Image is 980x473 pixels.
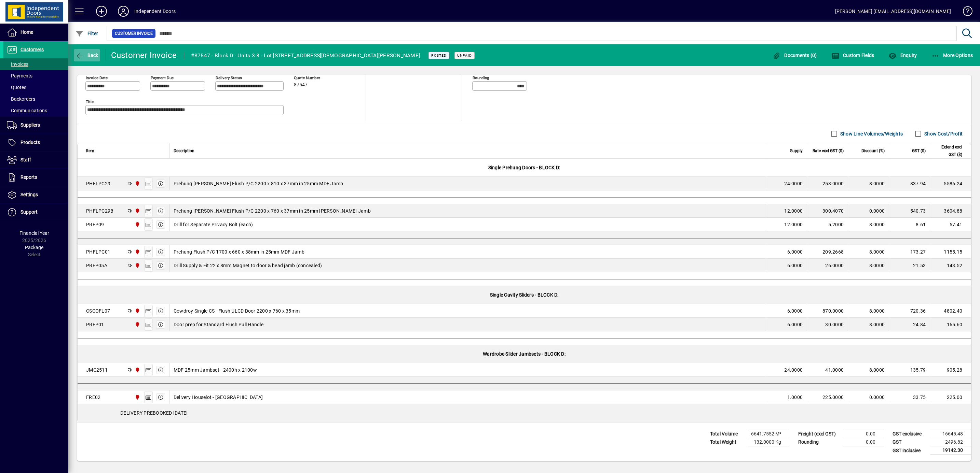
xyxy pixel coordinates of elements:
span: Back [76,53,98,58]
td: 0.0000 [848,390,889,404]
label: Show Cost/Profit [923,130,963,137]
span: Products [21,140,40,145]
a: Payments [3,70,68,82]
div: 870.0000 [811,307,844,314]
div: JMC2511 [86,367,108,373]
span: 6.0000 [787,262,803,269]
a: Knowledge Base [958,1,971,24]
span: 1.0000 [787,394,803,401]
span: 6.0000 [787,248,803,255]
span: Customer Invoice [115,30,153,37]
app-page-header-button: Back [68,49,106,61]
span: Suppliers [21,122,40,128]
span: Cowdroy Single CS - Flush ULCD Door 2200 x 760 x 35mm [174,307,300,314]
td: 8.0000 [848,177,889,190]
span: 24.0000 [784,180,803,187]
td: 8.0000 [848,304,889,318]
div: PREP01 [86,321,104,328]
a: Settings [3,186,68,203]
td: 135.79 [889,363,930,377]
td: 2496.82 [930,438,971,446]
span: Reports [21,174,37,180]
span: Drill for Separate Privacy Bolt (each) [174,221,253,228]
div: 26.0000 [811,262,844,269]
div: [PERSON_NAME] [EMAIL_ADDRESS][DOMAIN_NAME] [835,6,951,17]
span: Christchurch [133,393,141,401]
td: Freight (excl GST) [795,430,843,438]
span: Financial Year [19,230,49,236]
a: Staff [3,152,68,169]
span: 12.0000 [784,207,803,214]
td: 6641.7552 M³ [748,430,789,438]
td: 143.52 [930,259,971,272]
button: Profile [112,5,134,17]
span: Christchurch [133,248,141,256]
td: 837.94 [889,177,930,190]
div: #87547 - Block D - Units 3-8 - Lot [STREET_ADDRESS][DEMOGRAPHIC_DATA][PERSON_NAME] [191,50,420,61]
div: 41.0000 [811,367,844,373]
button: Filter [74,27,100,40]
td: 8.0000 [848,259,889,272]
td: 905.28 [930,363,971,377]
td: 33.75 [889,390,930,404]
td: 8.0000 [848,218,889,231]
td: 16645.48 [930,430,971,438]
span: Communications [7,108,47,113]
span: Support [21,209,38,215]
span: Delivery Houselot - [GEOGRAPHIC_DATA] [174,394,263,401]
span: GST ($) [912,147,926,155]
mat-label: Payment due [151,75,174,80]
div: Single Cavity Sliders - BLOCK D: [78,286,971,304]
span: Christchurch [133,180,141,187]
button: Documents (0) [771,49,819,61]
td: 8.0000 [848,318,889,331]
span: Christchurch [133,262,141,269]
div: PREP09 [86,221,104,228]
td: 1155.15 [930,245,971,259]
td: 4802.40 [930,304,971,318]
a: Backorders [3,93,68,105]
div: CSCOFL07 [86,307,110,314]
span: Quote number [294,76,335,80]
div: Independent Doors [134,6,176,17]
td: Rounding [795,438,843,446]
div: 225.0000 [811,394,844,401]
span: Extend excl GST ($) [934,143,962,158]
span: Custom Fields [831,53,874,58]
span: Backorders [7,96,35,102]
label: Show Line Volumes/Weights [839,130,903,137]
button: Custom Fields [830,49,876,61]
td: 8.0000 [848,363,889,377]
mat-label: Rounding [473,75,489,80]
span: More Options [931,53,973,58]
td: GST exclusive [889,430,930,438]
td: GST [889,438,930,446]
td: 0.00 [843,438,884,446]
div: 253.0000 [811,180,844,187]
td: 225.00 [930,390,971,404]
div: DELIVERY PREBOOKED [DATE] [78,404,971,422]
span: Drill Supply & Fit 22 x 8mm Magnet to door & head jamb (concealed) [174,262,322,269]
div: PHFLPC29 [86,180,110,187]
td: 19142.30 [930,446,971,455]
span: Rate excl GST ($) [813,147,844,155]
td: 720.36 [889,304,930,318]
td: 21.53 [889,259,930,272]
mat-label: Title [86,99,94,104]
td: 173.27 [889,245,930,259]
span: Payments [7,73,32,78]
span: Christchurch [133,307,141,315]
a: Home [3,24,68,41]
div: PHFLPC01 [86,248,110,255]
div: 30.0000 [811,321,844,328]
a: Support [3,204,68,221]
div: 209.2668 [811,248,844,255]
span: Unpaid [457,53,472,58]
span: 12.0000 [784,221,803,228]
div: Customer Invoice [111,50,177,61]
div: FRE02 [86,394,100,401]
span: Invoices [7,61,28,67]
mat-label: Invoice date [86,75,108,80]
span: Posted [431,53,447,58]
button: Add [91,5,112,17]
